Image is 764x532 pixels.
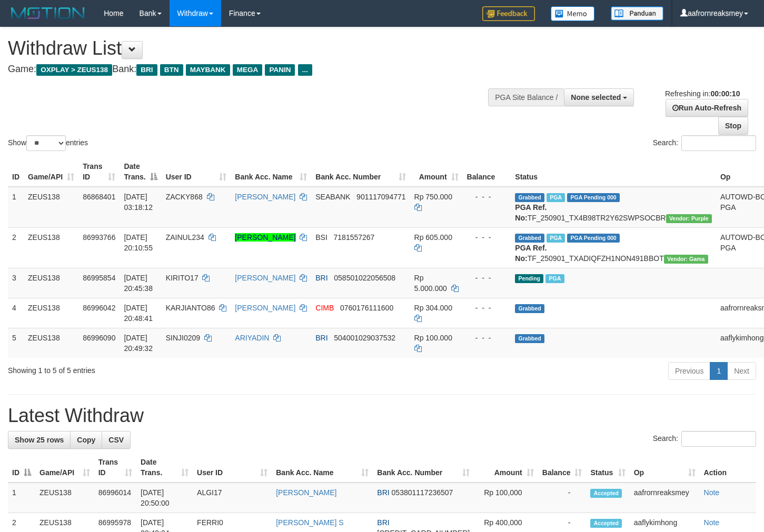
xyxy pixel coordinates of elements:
span: SEABANK [315,193,350,201]
span: Rp 605.000 [414,233,452,242]
th: User ID: activate to sort column ascending [193,453,272,483]
th: Game/API: activate to sort column ascending [24,157,78,187]
th: Bank Acc. Number: activate to sort column ascending [311,157,410,187]
td: ZEUS138 [24,227,78,268]
a: Copy [70,431,102,449]
span: Marked by aafsreyleap [547,234,565,243]
span: PGA Pending [567,234,620,243]
span: BSI [315,233,328,242]
span: PANIN [265,64,295,76]
td: TF_250901_TX4B98TR2Y62SWPSOCBR [511,187,716,228]
span: Grabbed [515,193,544,202]
th: Game/API: activate to sort column ascending [35,453,94,483]
td: 4 [8,298,24,328]
select: Showentries [26,135,66,151]
span: SINJI0209 [166,334,200,342]
h1: Withdraw List [8,38,499,59]
span: 86993766 [83,233,115,242]
td: ZEUS138 [24,268,78,298]
button: None selected [564,88,634,106]
th: Action [700,453,756,483]
th: Trans ID: activate to sort column ascending [94,453,136,483]
a: Run Auto-Refresh [666,99,748,117]
label: Show entries [8,135,88,151]
td: 1 [8,483,35,513]
span: Copy 058501022056508 to clipboard [334,274,395,282]
td: ZEUS138 [24,187,78,228]
th: ID [8,157,24,187]
input: Search: [681,135,756,151]
span: OXPLAY > ZEUS138 [36,64,112,76]
span: Grabbed [515,334,544,343]
th: Op: activate to sort column ascending [630,453,700,483]
th: Bank Acc. Number: activate to sort column ascending [373,453,474,483]
span: Marked by aaftrukkakada [547,193,565,202]
td: 3 [8,268,24,298]
div: - - - [467,333,507,343]
td: - [538,483,587,513]
th: Date Trans.: activate to sort column ascending [136,453,193,483]
a: Next [727,362,756,380]
span: Show 25 rows [15,436,64,444]
div: - - - [467,303,507,313]
span: Accepted [590,519,622,528]
span: BRI [377,488,389,497]
span: [DATE] 20:48:41 [124,304,153,323]
span: Copy 901117094771 to clipboard [356,193,405,201]
img: Button%20Memo.svg [551,6,595,21]
strong: 00:00:10 [710,89,740,98]
td: ALGI17 [193,483,272,513]
th: Balance [463,157,511,187]
img: MOTION_logo.png [8,5,88,21]
a: ARIYADIN [235,334,269,342]
th: Bank Acc. Name: activate to sort column ascending [272,453,373,483]
a: Note [704,518,720,527]
img: Feedback.jpg [482,6,535,21]
div: PGA Site Balance / [488,88,564,106]
a: [PERSON_NAME] [276,488,336,497]
span: PGA Pending [567,193,620,202]
span: Rp 750.000 [414,193,452,201]
span: Refreshing in: [665,89,740,98]
span: 86995854 [83,274,115,282]
td: Rp 100,000 [474,483,538,513]
span: CIMB [315,304,334,312]
div: Showing 1 to 5 of 5 entries [8,361,311,376]
span: [DATE] 20:45:38 [124,274,153,293]
th: User ID: activate to sort column ascending [162,157,231,187]
span: Pending [515,274,543,283]
span: 86996090 [83,334,115,342]
span: MEGA [233,64,263,76]
a: Note [704,488,720,497]
a: Previous [668,362,710,380]
th: ID: activate to sort column descending [8,453,35,483]
span: 86868401 [83,193,115,201]
span: Rp 304.000 [414,304,452,312]
th: Status [511,157,716,187]
td: [DATE] 20:50:00 [136,483,193,513]
span: ZACKY868 [166,193,203,201]
td: 2 [8,227,24,268]
th: Amount: activate to sort column ascending [410,157,463,187]
a: [PERSON_NAME] [235,193,295,201]
b: PGA Ref. No: [515,244,547,263]
span: [DATE] 20:10:55 [124,233,153,252]
img: panduan.png [611,6,663,21]
a: CSV [102,431,131,449]
label: Search: [653,135,756,151]
div: - - - [467,232,507,243]
td: ZEUS138 [24,298,78,328]
span: CSV [108,436,124,444]
th: Amount: activate to sort column ascending [474,453,538,483]
span: BRI [136,64,157,76]
td: ZEUS138 [24,328,78,358]
input: Search: [681,431,756,447]
span: KARJIANTO86 [166,304,215,312]
b: PGA Ref. No: [515,203,547,222]
th: Date Trans.: activate to sort column descending [120,157,161,187]
span: KIRITO17 [166,274,199,282]
td: 1 [8,187,24,228]
span: Rp 5.000.000 [414,274,447,293]
span: Accepted [590,489,622,498]
th: Status: activate to sort column ascending [586,453,629,483]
